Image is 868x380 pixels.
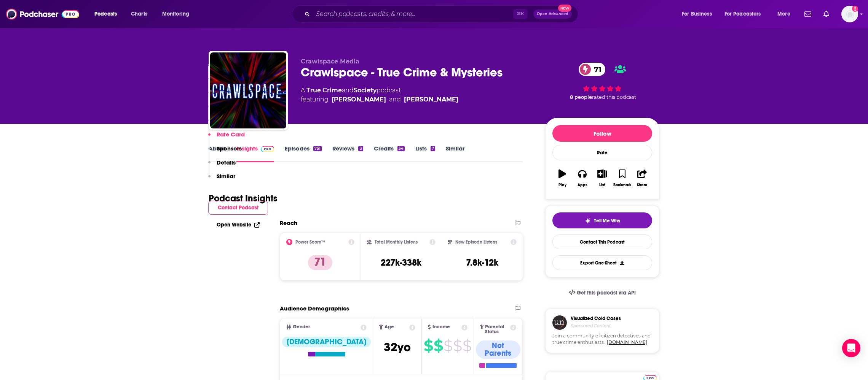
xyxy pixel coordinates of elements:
a: Similar [446,145,464,162]
img: User Profile [841,6,858,22]
p: Details [217,159,236,166]
h2: New Episode Listens [455,239,497,245]
div: 751 [313,146,322,151]
button: open menu [772,8,800,20]
span: Income [432,325,450,329]
img: tell me why sparkle [585,218,591,224]
span: Open Advanced [537,12,568,16]
div: Share [637,183,647,187]
div: Play [558,183,566,187]
img: Podchaser - Follow, Share and Rate Podcasts [6,7,79,21]
button: open menu [89,8,127,20]
a: Tim Pilleri [332,95,386,104]
div: Not Parents [476,340,520,359]
a: Visualized Cold CasesSponsored ContentJoin a community of citizen detectives and true crime enthu... [545,308,659,371]
button: Similar [208,173,235,187]
button: open menu [677,8,721,20]
a: Show notifications dropdown [801,8,814,21]
div: Search podcasts, credits, & more... [299,5,586,23]
button: List [592,165,612,192]
span: For Business [682,9,712,19]
button: Export One-Sheet [552,255,652,270]
h3: 7.8k-12k [466,257,498,268]
button: tell me why sparkleTell Me Why [552,212,652,228]
div: 7 [431,146,435,151]
h3: 227k-338k [381,257,421,268]
span: $ [463,340,471,352]
span: More [777,9,790,19]
a: Society [354,87,377,94]
p: 71 [308,255,332,270]
p: Similar [217,173,235,180]
span: and [342,87,354,94]
span: Crawlspace Media [301,58,359,65]
span: Tell Me Why [594,218,620,224]
div: Rate [552,145,652,160]
span: $ [453,340,462,352]
h4: Sponsored Content [571,323,621,328]
span: Gender [293,325,310,329]
h3: Visualized Cold Cases [571,315,621,321]
p: Sponsors [217,145,242,152]
button: Show profile menu [841,6,858,22]
a: Reviews3 [332,145,363,162]
span: 71 [586,63,605,76]
a: Lists7 [415,145,435,162]
span: rated this podcast [592,94,636,100]
a: True Crime [306,87,342,94]
svg: Add a profile image [852,6,858,12]
img: coldCase.18b32719.png [552,315,567,330]
a: Contact This Podcast [552,234,652,249]
a: Charts [126,8,152,20]
div: 71 8 peoplerated this podcast [545,58,659,105]
span: Logged in as megcassidy [841,6,858,22]
span: $ [444,340,452,352]
button: Contact Podcast [208,201,268,215]
a: Open Website [217,222,260,228]
h2: Audience Demographics [280,305,349,312]
span: New [558,5,572,12]
button: Apps [572,165,592,192]
span: featuring [301,95,458,104]
h2: Power Score™ [295,239,325,245]
span: Monitoring [162,9,189,19]
button: open menu [720,8,772,20]
h2: Total Monthly Listens [375,239,418,245]
div: 34 [397,146,405,151]
a: Get this podcast via API [563,283,642,302]
a: Lance Reenstierna [404,95,458,104]
span: 8 people [570,94,592,100]
a: [DOMAIN_NAME] [607,339,647,345]
div: 3 [358,146,363,151]
span: For Podcasters [724,9,761,19]
div: [DEMOGRAPHIC_DATA] [282,337,371,347]
span: Podcasts [94,9,117,19]
span: Parental Status [485,325,509,334]
div: Apps [578,183,587,187]
span: Get this podcast via API [577,290,636,296]
div: List [599,183,605,187]
button: open menu [157,8,199,20]
button: Share [632,165,652,192]
span: Age [385,325,394,329]
div: Open Intercom Messenger [842,339,860,357]
button: Play [552,165,572,192]
button: Details [208,159,236,173]
span: Charts [131,9,147,19]
span: $ [434,340,443,352]
span: and [389,95,401,104]
div: A podcast [301,86,458,104]
span: $ [424,340,433,352]
img: Crawlspace - True Crime & Mysteries [210,52,286,128]
a: Show notifications dropdown [820,8,832,21]
span: Join a community of citizen detectives and true crime enthusiasts. [552,333,652,346]
h2: Reach [280,219,297,226]
button: Sponsors [208,145,242,159]
button: Open AdvancedNew [533,9,572,19]
span: ⌘ K [513,9,527,19]
button: Follow [552,125,652,142]
div: Bookmark [613,183,631,187]
button: Bookmark [612,165,632,192]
